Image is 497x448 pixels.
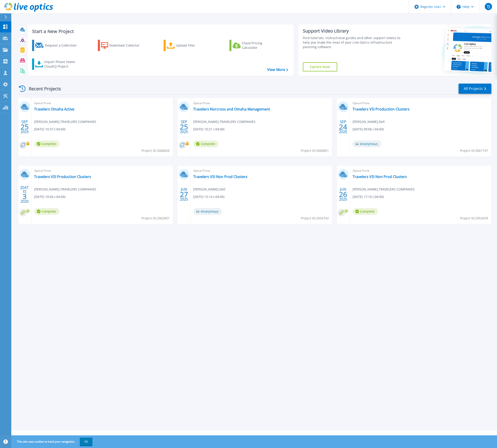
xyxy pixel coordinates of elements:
span: [PERSON_NAME] , TRAVELERS COMPANIES [34,119,96,124]
span: Complete [193,141,219,147]
div: JUN 2025 [180,186,188,203]
span: Anonymous [353,141,381,147]
span: Project ID: 2954742 [301,216,329,221]
div: [DATE] 2025 [20,186,29,203]
div: Upload Files [176,41,212,50]
a: Travelers VSI Non Prod Clusters [193,174,247,179]
div: Import Phone Home CloudIQ Project [44,60,80,69]
span: Project ID: 2962007 [141,216,170,221]
div: SEP 2025 [180,119,188,135]
span: [DATE] 09:06 (-04:00) [353,127,384,132]
span: Optical Prime [193,168,329,173]
div: SEP 2025 [20,119,29,135]
span: Complete [353,208,378,215]
span: [DATE] 10:04 (-04:00) [34,194,65,199]
span: 26 [339,192,347,196]
a: Travelers Omaha Active [34,107,74,111]
span: Optical Prime [193,101,329,106]
div: SEP 2025 [339,119,347,135]
a: Request a Collection [32,40,82,51]
span: [PERSON_NAME] , Dell [353,119,385,124]
a: Explore Now! [303,62,337,71]
span: [DATE] 10:21 (-04:00) [193,127,224,132]
span: Anonymous [193,208,222,215]
a: Download Collector [98,40,148,51]
a: Travelers VSI Non Prod Clusters [353,174,407,179]
div: Support Video Library [303,28,402,34]
button: OK [80,438,92,446]
span: [DATE] 17:16 (-04:00) [353,194,384,199]
span: [PERSON_NAME] , Dell [193,187,225,192]
a: Travelers Norcross and Omaha Management [193,107,270,111]
span: Optical Prime [34,101,170,106]
div: Recent Projects [17,83,67,94]
span: Complete [34,141,59,147]
div: Cloud Pricing Calculator [242,41,278,50]
span: 25 [21,125,29,129]
span: Project ID: 2953639 [460,216,488,221]
div: Find tutorials, instructional guides and other support videos to help you make the most of your L... [303,36,402,49]
span: Project ID: 3067197 [460,148,488,153]
div: Download Collector [109,41,146,50]
a: View More [267,68,288,72]
span: Complete [34,208,59,215]
h3: Start a New Project [32,29,288,34]
span: Optical Prime [353,101,489,106]
a: All Projects [459,84,491,94]
span: This site uses cookies to track your navigation. [12,438,92,446]
span: 3 [23,195,27,198]
span: [DATE] 10:37 (-04:00) [34,127,65,132]
span: [PERSON_NAME] , TRAVELERS COMPANIES [34,187,96,192]
span: 27 [180,192,188,196]
span: Project ID: 3068801 [301,148,329,153]
span: Optical Prime [353,168,489,173]
span: [PERSON_NAME] , TRAVELERS COMPANIES [193,119,255,124]
a: Upload Files [164,40,214,51]
a: Cloud Pricing Calculator [229,40,280,51]
a: Travelers VSI Production Clusters [353,107,410,111]
div: Request a Collection [45,41,81,50]
span: Project ID: 3068820 [141,148,170,153]
span: TJ [487,5,490,8]
a: Travelers VSI Production Clusters [34,174,91,179]
span: [DATE] 13:14 (-04:00) [193,194,224,199]
div: JUN 2025 [339,186,347,203]
span: Optical Prime [34,168,170,173]
span: [PERSON_NAME] , TRAVELERS COMPANIES [353,187,415,192]
span: 25 [180,125,188,129]
span: 24 [339,125,347,129]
